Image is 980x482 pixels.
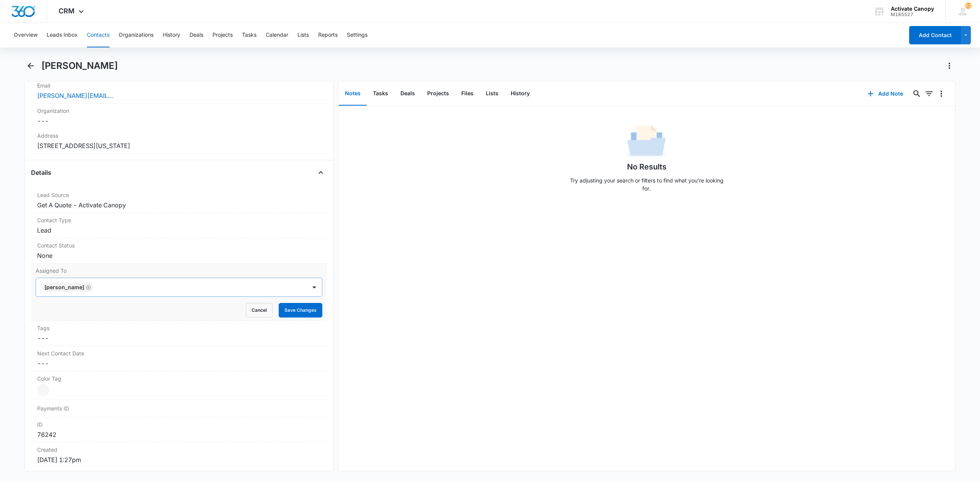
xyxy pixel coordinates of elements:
dd: [DATE] 1:27pm [37,455,321,464]
label: Color Tag [37,375,321,383]
div: Contact StatusNone [31,238,327,264]
button: Cancel [246,303,273,318]
label: Contact Status [37,241,321,249]
label: Tags [37,324,321,332]
button: Actions [943,60,955,72]
dt: Created [37,446,321,454]
dd: 76242 [37,430,321,439]
dd: --- [37,334,321,343]
dd: None [37,251,321,260]
button: Tasks [242,23,256,47]
div: Email[PERSON_NAME][EMAIL_ADDRESS][DOMAIN_NAME] [31,78,327,104]
label: Contact Type [37,216,321,224]
div: Tags--- [31,321,327,346]
button: Save Changes [279,303,322,318]
button: Search... [911,88,923,100]
h1: No Results [627,161,666,173]
div: Color Tag [31,371,327,400]
p: Try adjusting your search or filters to find what you’re looking for. [566,176,727,192]
button: Files [455,82,480,106]
dt: Payments ID [37,404,108,412]
button: Reports [318,23,338,47]
button: Organizations [119,23,154,47]
a: [PERSON_NAME][EMAIL_ADDRESS][DOMAIN_NAME] [37,91,114,100]
div: account id [891,12,934,17]
button: Back [24,60,37,72]
dd: Lead [37,226,321,235]
label: Lead Source [37,191,321,199]
button: Deals [394,82,421,106]
button: Projects [212,23,233,47]
button: Close [315,166,327,179]
button: Filters [923,88,935,100]
div: notifications count [965,3,971,9]
label: Email [37,81,321,90]
button: Lists [480,82,505,106]
button: History [163,23,180,47]
label: Next Contact Date [37,349,321,357]
img: No Data [627,123,666,161]
button: History [505,82,536,106]
button: Calendar [266,23,288,47]
button: Add Contact [909,26,961,44]
div: Remove Rusty Wolfe [84,285,91,290]
button: Tasks [367,82,394,106]
div: Lead SourceGet A Quote - Activate Canopy [31,188,327,213]
span: 52 [965,3,971,9]
h1: [PERSON_NAME] [41,60,118,72]
button: Deals [189,23,203,47]
dt: ID [37,420,321,428]
div: Contact TypeLead [31,213,327,238]
dd: --- [37,359,321,368]
label: Assigned To [36,267,322,275]
div: Created[DATE] 1:27pm [31,443,327,467]
div: Payments ID [31,400,327,417]
label: Address [37,132,321,140]
div: account name [891,6,934,12]
button: Overview [14,23,38,47]
button: Overflow Menu [935,88,947,100]
dd: Get A Quote - Activate Canopy [37,200,321,210]
div: Address[STREET_ADDRESS][US_STATE] [31,129,327,154]
button: Settings [347,23,367,47]
button: Leads Inbox [47,23,78,47]
button: Contacts [87,23,109,47]
button: Add Note [860,85,911,103]
h4: Details [31,168,51,177]
div: ID76242 [31,417,327,443]
label: Organization [37,107,321,115]
button: Projects [421,82,455,106]
dd: [STREET_ADDRESS][US_STATE] [37,141,321,150]
div: Next Contact Date--- [31,346,327,371]
div: [PERSON_NAME] [44,285,84,290]
div: Organization--- [31,104,327,129]
button: Notes [339,82,367,106]
span: CRM [59,7,75,15]
button: Lists [297,23,309,47]
dd: --- [37,116,321,125]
